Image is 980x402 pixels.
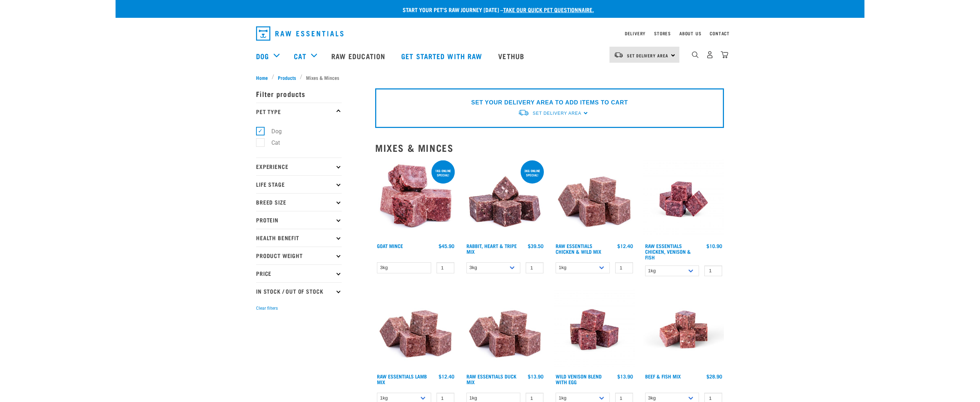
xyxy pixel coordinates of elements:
a: Raw Essentials Chicken, Venison & Fish [645,244,691,258]
img: Beef Mackerel 1 [643,289,724,370]
a: Delivery [625,32,645,35]
div: 1kg online special! [432,165,455,180]
p: Pet Type [256,103,342,120]
p: SET YOUR DELIVERY AREA TO ADD ITEMS TO CART [471,98,628,107]
p: Start your pet’s raw journey [DATE] – [121,5,870,14]
nav: dropdown navigation [250,24,730,43]
img: van-moving.png [518,109,529,117]
img: van-moving.png [614,52,623,58]
a: Get started with Raw [394,42,491,70]
p: Life Stage [256,175,342,193]
p: Filter products [256,85,342,103]
button: Clear filters [256,305,278,311]
label: Cat [260,138,283,147]
div: $39.50 [528,243,543,249]
img: ?1041 RE Lamb Mix 01 [465,289,546,370]
div: $45.90 [439,243,454,249]
a: Beef & Fish Mix [645,375,681,377]
a: Dog [256,51,269,61]
a: Wild Venison Blend with Egg [556,375,602,383]
span: Home [256,74,268,81]
h2: Mixes & Minces [375,142,724,153]
a: Raw Essentials Duck Mix [466,375,516,383]
img: 1077 Wild Goat Mince 01 [375,159,456,240]
img: home-icon-1@2x.png [692,51,699,58]
a: Goat Mince [377,244,403,247]
img: Raw Essentials Logo [256,26,343,41]
a: Rabbit, Heart & Tripe Mix [466,244,517,253]
p: Experience [256,158,342,175]
div: $13.90 [617,373,633,379]
div: $10.90 [706,243,722,249]
div: 3kg online special! [521,165,544,180]
a: Home [256,74,272,81]
a: Vethub [491,42,533,70]
div: $12.40 [617,243,633,249]
img: 1175 Rabbit Heart Tripe Mix 01 [465,159,546,240]
div: $28.90 [706,373,722,379]
img: home-icon@2x.png [721,51,728,58]
img: ?1041 RE Lamb Mix 01 [375,289,456,370]
span: Set Delivery Area [627,54,668,57]
p: Breed Size [256,193,342,211]
a: Stores [654,32,671,35]
p: Health Benefit [256,229,342,247]
input: 1 [704,266,722,277]
p: Price [256,264,342,282]
input: 1 [526,262,543,273]
input: 1 [615,262,633,273]
img: Pile Of Cubed Chicken Wild Meat Mix [554,159,635,240]
nav: breadcrumbs [256,74,724,81]
a: Products [274,74,300,81]
p: Protein [256,211,342,229]
img: Chicken Venison mix 1655 [643,159,724,240]
span: Set Delivery Area [533,111,581,116]
input: 1 [437,262,454,273]
a: Raw Education [324,42,394,70]
a: take our quick pet questionnaire. [503,8,594,11]
p: Product Weight [256,247,342,264]
label: Dog [260,127,285,136]
img: user.png [706,51,714,58]
a: Raw Essentials Chicken & Wild Mix [556,244,601,253]
span: Products [278,74,296,81]
img: Venison Egg 1616 [554,289,635,370]
div: $13.90 [528,373,543,379]
p: In Stock / Out Of Stock [256,282,342,300]
nav: dropdown navigation [116,42,864,70]
a: Raw Essentials Lamb Mix [377,375,427,383]
a: About Us [679,32,701,35]
a: Contact [710,32,730,35]
a: Cat [294,51,306,61]
div: $12.40 [439,373,454,379]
